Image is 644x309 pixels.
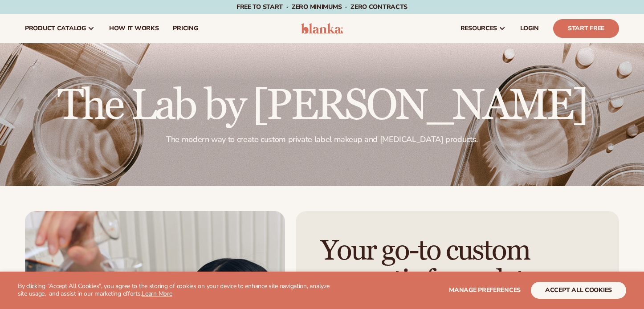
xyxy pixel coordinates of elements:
[18,283,338,298] p: By clicking "Accept All Cookies", you agree to the storing of cookies on your device to enhance s...
[18,14,102,43] a: product catalog
[461,25,497,32] span: resources
[142,289,172,298] a: Learn More
[513,14,546,43] a: LOGIN
[449,286,521,294] span: Manage preferences
[25,25,86,32] span: product catalog
[166,14,205,43] a: pricing
[531,282,626,299] button: accept all cookies
[301,23,343,34] img: logo
[102,14,166,43] a: How It Works
[57,134,587,145] p: The modern way to create custom private label makeup and [MEDICAL_DATA] products.
[173,25,198,32] span: pricing
[109,25,159,32] span: How It Works
[520,25,539,32] span: LOGIN
[321,236,591,296] h1: Your go-to custom cosmetic formulator
[453,14,513,43] a: resources
[449,282,521,299] button: Manage preferences
[236,3,408,11] span: Free to start · ZERO minimums · ZERO contracts
[553,19,619,38] a: Start Free
[57,85,587,127] h2: The Lab by [PERSON_NAME]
